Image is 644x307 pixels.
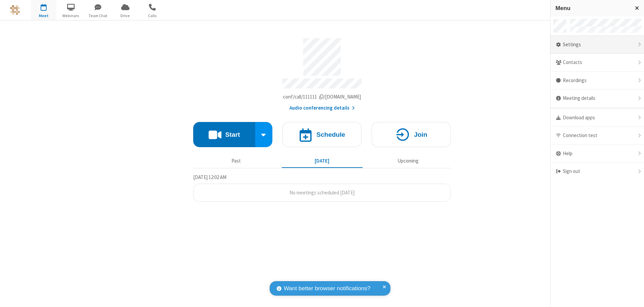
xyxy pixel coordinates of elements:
[10,5,20,15] img: QA Selenium DO NOT DELETE OR CHANGE
[86,13,111,19] span: Team Chat
[193,174,226,180] span: [DATE] 12:02 AM
[283,93,361,101] button: Copy my meeting room linkCopy my meeting room link
[550,54,644,72] div: Contacts
[368,155,448,167] button: Upcoming
[140,13,165,19] span: Calls
[555,5,629,11] h3: Menu
[255,122,273,147] div: Start conference options
[113,13,138,19] span: Drive
[193,122,255,147] button: Start
[550,145,644,163] div: Help
[289,189,355,196] span: No meetings scheduled [DATE]
[196,155,277,167] button: Past
[282,155,363,167] button: [DATE]
[414,131,427,138] h4: Join
[289,104,355,112] button: Audio conferencing details
[550,36,644,54] div: Settings
[550,127,644,145] div: Connection test
[372,122,451,147] button: Join
[225,131,240,138] h4: Start
[193,33,451,112] section: Account details
[550,89,644,108] div: Meeting details
[58,13,84,19] span: Webinars
[316,131,345,138] h4: Schedule
[284,284,370,293] span: Want better browser notifications?
[283,94,361,100] span: Copy my meeting room link
[550,72,644,90] div: Recordings
[193,173,451,202] section: Today's Meetings
[550,109,644,127] div: Download apps
[550,163,644,180] div: Sign out
[31,13,56,19] span: Meet
[282,122,362,147] button: Schedule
